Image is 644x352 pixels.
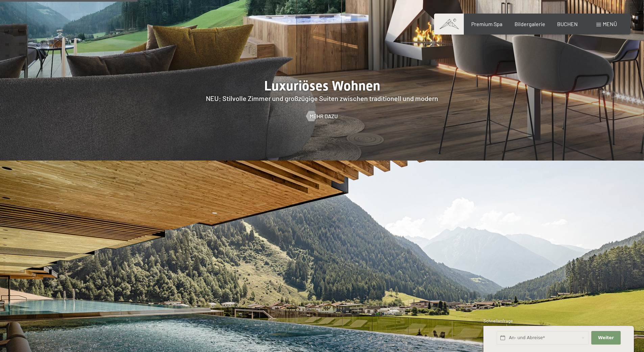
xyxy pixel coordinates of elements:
[603,21,617,27] span: Menü
[515,21,545,27] a: Bildergalerie
[310,112,338,120] span: Mehr dazu
[306,112,338,120] a: Mehr dazu
[591,331,620,345] button: Weiter
[598,335,614,341] span: Weiter
[483,318,513,324] span: Schnellanfrage
[557,21,578,27] a: BUCHEN
[471,21,502,27] a: Premium Spa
